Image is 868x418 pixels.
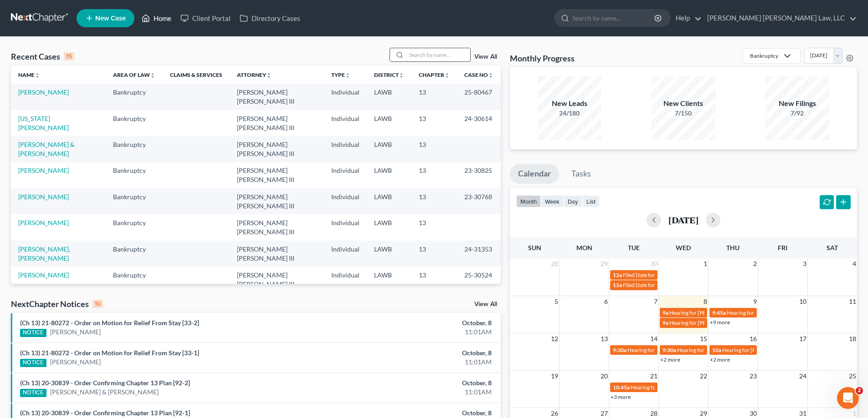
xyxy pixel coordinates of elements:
td: [PERSON_NAME] [PERSON_NAME] III [230,267,324,292]
span: 15 [699,333,708,344]
td: Individual [324,188,367,214]
td: Bankruptcy [106,136,163,162]
a: [PERSON_NAME], [PERSON_NAME] [18,245,70,262]
div: New Leads [538,98,601,109]
h2: [DATE] [668,215,699,225]
td: Bankruptcy [106,214,163,240]
div: Recent Cases [11,51,74,62]
td: LAWB [367,84,411,110]
span: Fri [778,244,787,252]
span: 21 [649,371,658,382]
td: [PERSON_NAME] [PERSON_NAME] III [230,214,324,240]
td: Individual [324,267,367,292]
i: unfold_more [35,73,40,78]
div: 10 [92,300,103,308]
td: 13 [411,110,457,136]
input: Search by name... [406,48,470,61]
a: +3 more [611,393,631,400]
span: 20 [600,371,609,382]
div: NOTICE [20,359,46,367]
th: Claims & Services [163,65,230,84]
span: Sat [827,244,838,252]
span: 16 [749,333,758,344]
td: 25-80467 [457,84,501,110]
a: Case Nounfold_more [464,71,493,78]
i: unfold_more [399,73,404,78]
td: 13 [411,84,457,110]
span: 29 [600,258,609,269]
td: Bankruptcy [106,241,163,267]
a: [PERSON_NAME] [18,88,69,96]
td: [PERSON_NAME] [PERSON_NAME] III [230,110,324,136]
td: 13 [411,162,457,188]
a: +2 more [660,356,680,363]
td: [PERSON_NAME] [PERSON_NAME] III [230,162,324,188]
td: Bankruptcy [106,188,163,214]
span: 25 [848,371,857,382]
span: 6 [603,296,609,307]
a: Calendar [510,164,559,184]
span: Hearing for [PERSON_NAME] [727,309,798,316]
div: 11:01AM [340,358,492,367]
span: Hearing for [PERSON_NAME] [631,384,702,391]
iframe: Intercom live chat [837,387,859,409]
td: [PERSON_NAME] [PERSON_NAME] III [230,188,324,214]
div: 7/150 [652,109,715,118]
td: [PERSON_NAME] [PERSON_NAME] III [230,84,324,110]
div: 11:01AM [340,388,492,397]
div: NextChapter Notices [11,298,103,309]
a: View All [474,54,497,60]
td: 23-30768 [457,188,501,214]
input: Search by name... [572,10,656,26]
div: October, 8 [340,318,492,327]
span: Hearing for [US_STATE] Safety Association of Timbermen - Self I [627,347,777,353]
span: New Case [95,15,126,22]
td: Individual [324,136,367,162]
a: [PERSON_NAME] & [PERSON_NAME] [18,141,75,157]
span: Hearing for [PERSON_NAME] [669,319,740,326]
div: New Filings [765,98,829,109]
span: 9:30a [663,347,676,353]
td: 13 [411,214,457,240]
td: LAWB [367,241,411,267]
span: 9:45a [712,309,726,316]
span: Hearing for [PERSON_NAME] [669,309,740,316]
span: 2 [856,387,863,394]
span: 12 [550,333,559,344]
span: 30 [649,258,658,269]
span: Wed [676,244,691,252]
span: 10 [798,296,807,307]
a: [PERSON_NAME] [50,358,101,367]
td: Bankruptcy [106,84,163,110]
span: 5 [554,296,559,307]
span: 7 [653,296,658,307]
a: Directory Cases [235,10,305,26]
td: 23-30825 [457,162,501,188]
a: Chapterunfold_more [419,71,450,78]
a: [PERSON_NAME] [50,327,101,337]
div: NOTICE [20,389,46,397]
a: Tasks [563,164,599,184]
div: 7/92 [765,109,829,118]
span: Sun [528,244,541,252]
td: Individual [324,84,367,110]
td: 24-30614 [457,110,501,136]
i: unfold_more [150,73,155,78]
a: [PERSON_NAME] & [PERSON_NAME] [50,388,159,397]
span: 2 [752,258,758,269]
a: [PERSON_NAME] [PERSON_NAME] Law, LLC [703,10,857,26]
span: 4 [852,258,857,269]
td: 25-30524 [457,267,501,292]
span: Tue [628,244,640,252]
div: October, 8 [340,378,492,388]
td: [PERSON_NAME] [PERSON_NAME] III [230,136,324,162]
td: Individual [324,110,367,136]
a: [PERSON_NAME] [18,219,69,227]
div: New Clients [652,98,715,109]
td: 13 [411,241,457,267]
div: October, 8 [340,348,492,358]
span: 11 [848,296,857,307]
span: Thu [726,244,740,252]
span: Mon [576,244,592,252]
td: Bankruptcy [106,110,163,136]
